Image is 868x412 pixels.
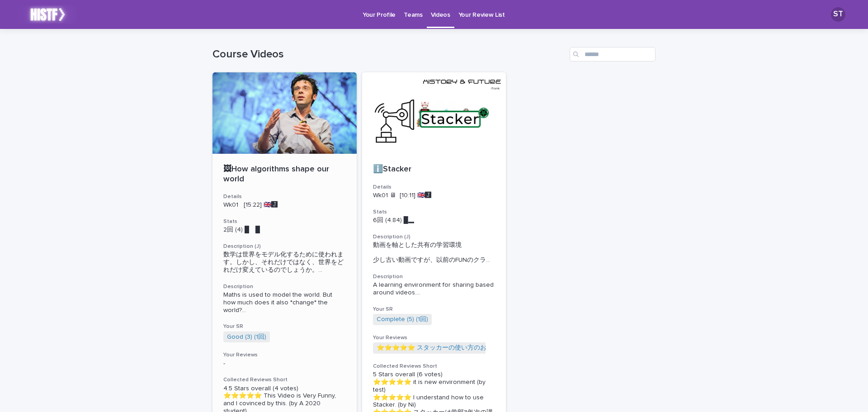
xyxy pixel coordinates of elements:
[373,242,495,264] div: 動画を軸とした共有の学習環境 少し古い動画ですが、以前のFUNのクラスシステム「manaba」をご覧いただけます。 0:00 Stackerを用いる理由 0:52 講義の検索方法 1:09 学習...
[373,281,495,297] div: A learning environment for sharing based around videos. The video is a little old, and you can se...
[223,351,346,359] h3: Your Reviews
[373,242,495,264] span: 動画を軸とした共有の学習環境 少し古い動画ですが、以前のFUNのクラ ...
[223,226,346,234] p: 2回 (4) █ █
[373,192,495,199] p: Wk01 🖥 [10:11] 🇬🇧🅹️
[373,217,495,224] p: 6回 (4.84) █▂
[373,208,495,216] h3: Stats
[373,233,495,241] h3: Description (J)
[223,165,346,184] p: 🖼How algorithms shape our world
[223,218,346,225] h3: Stats
[223,193,346,200] h3: Details
[373,334,495,341] h3: Your Reviews
[373,273,495,280] h3: Description
[227,333,266,341] a: Good (3) (1回)
[18,5,77,24] img: k2lX6XtKT2uGl0LI8IDL
[223,243,346,250] h3: Description (J)
[373,184,495,191] h3: Details
[223,376,346,384] h3: Collected Reviews Short
[377,316,428,323] a: Complete (5) (1回)
[212,48,566,61] h1: Course Videos
[223,360,346,368] p: -
[373,363,495,370] h3: Collected Reviews Short
[570,47,656,62] input: Search
[223,251,346,274] div: 数学は世界をモデル化するために使われます。しかし、それだけではなく、世界をどれだけ変えているのでしょうか。 ブラックボックス」という言葉を耳にすることがありますが、これは実際には理解できない方法...
[373,281,495,297] span: A learning environment for sharing based around videos. ...
[223,323,346,330] h3: Your SR
[373,165,495,175] p: ℹ️Stacker
[223,291,346,314] span: Maths is used to model the world. But how much does it also *change* the world? ...
[377,344,768,352] a: ⭐️⭐️⭐️⭐️⭐️ スタッカーの使い方のおさらいができました。また、久しぶりにmanabaを見て少し懐かしい気持ちになりました (by TASH)
[223,291,346,314] div: Maths is used to model the world. But how much does it also *change* the world? You will hear the...
[831,7,845,22] div: ST
[223,251,346,274] span: 数学は世界をモデル化するために使われます。しかし、それだけではなく、世界をどれだけ変えているのでしょうか。 ...
[223,283,346,290] h3: Description
[373,306,495,313] h3: Your SR
[223,201,346,209] p: Wk01 [15:22] 🇬🇧🅹️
